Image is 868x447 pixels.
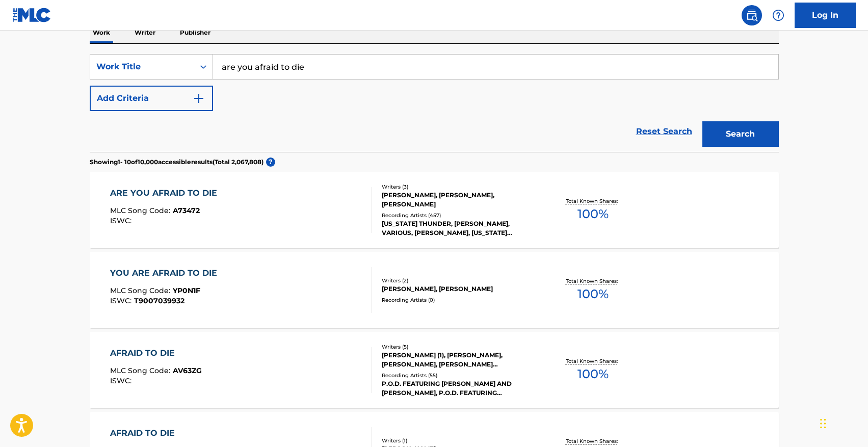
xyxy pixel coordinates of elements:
span: 100 % [577,285,609,303]
div: Recording Artists ( 55 ) [382,372,536,379]
div: [PERSON_NAME], [PERSON_NAME] [382,284,536,294]
span: AV63ZG [173,366,202,375]
div: Work Title [96,61,188,73]
iframe: Chat Widget [817,398,868,447]
a: Public Search [742,5,762,25]
div: AFRAID TO DIE [110,427,204,439]
span: A73472 [173,206,200,215]
div: YOU ARE AFRAID TO DIE [110,267,222,279]
span: MLC Song Code : [110,366,173,375]
div: Writers ( 5 ) [382,343,536,351]
div: Writers ( 3 ) [382,183,536,191]
span: ISWC : [110,296,134,305]
a: AFRAID TO DIEMLC Song Code:AV63ZGISWC:Writers (5)[PERSON_NAME] (1), [PERSON_NAME], [PERSON_NAME],... [90,332,779,408]
img: 9d2ae6d4665cec9f34b9.svg [193,92,205,104]
div: Recording Artists ( 0 ) [382,296,536,304]
div: [PERSON_NAME] (1), [PERSON_NAME], [PERSON_NAME], [PERSON_NAME] [PERSON_NAME], [PERSON_NAME] [382,351,536,369]
span: ISWC : [110,376,134,385]
p: Total Known Shares: [566,277,620,285]
p: Publisher [177,22,214,43]
span: 100 % [577,365,609,383]
button: Add Criteria [90,86,213,111]
div: Drag [820,408,826,439]
form: Search Form [90,54,779,152]
div: Writers ( 1 ) [382,437,536,444]
div: Help [768,5,788,25]
p: Writer [131,22,159,43]
p: Total Known Shares: [566,437,620,445]
span: ISWC : [110,216,134,225]
p: Total Known Shares: [566,197,620,205]
span: MLC Song Code : [110,286,173,295]
img: help [772,9,784,21]
a: YOU ARE AFRAID TO DIEMLC Song Code:YP0N1FISWC:T9007039932Writers (2)[PERSON_NAME], [PERSON_NAME]R... [90,252,779,328]
div: ARE YOU AFRAID TO DIE [110,187,222,199]
span: T9007039932 [134,296,185,305]
span: YP0N1F [173,286,200,295]
img: MLC Logo [12,8,51,22]
a: ARE YOU AFRAID TO DIEMLC Song Code:A73472ISWC:Writers (3)[PERSON_NAME], [PERSON_NAME], [PERSON_NA... [90,172,779,248]
span: MLC Song Code : [110,206,173,215]
div: [US_STATE] THUNDER, [PERSON_NAME], VARIOUS, [PERSON_NAME], [US_STATE] THUNDER, [PERSON_NAME], [PE... [382,219,536,238]
p: Total Known Shares: [566,357,620,365]
span: ? [266,157,275,167]
a: Reset Search [631,120,697,143]
span: 100 % [577,205,609,223]
div: Writers ( 2 ) [382,277,536,284]
p: Work [90,22,113,43]
div: AFRAID TO DIE [110,347,202,359]
img: search [746,9,758,21]
div: [PERSON_NAME], [PERSON_NAME], [PERSON_NAME] [382,191,536,209]
div: Recording Artists ( 457 ) [382,212,536,219]
p: Showing 1 - 10 of 10,000 accessible results (Total 2,067,808 ) [90,157,264,167]
button: Search [702,121,779,147]
a: Log In [795,3,856,28]
div: P.O.D. FEATURING [PERSON_NAME] AND [PERSON_NAME], P.O.D. FEATURING [PERSON_NAME] AND [PERSON_NAME... [382,379,536,398]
